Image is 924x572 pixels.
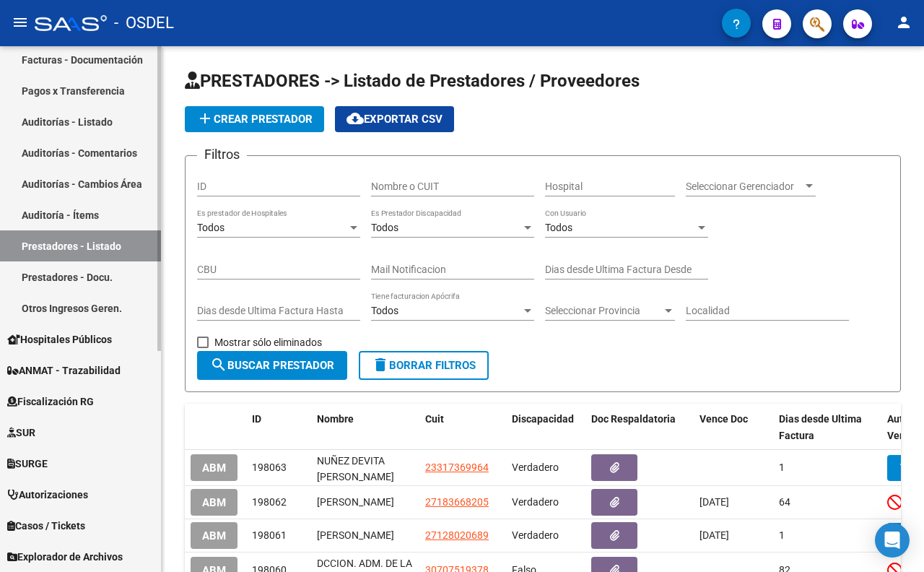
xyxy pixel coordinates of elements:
[371,222,398,233] span: Todos
[202,461,226,474] span: ABM
[197,144,247,165] h3: Filtros
[425,529,489,541] span: 27128020689
[699,529,729,541] span: [DATE]
[506,404,585,451] datatable-header-cell: Discapacidad
[512,529,559,541] span: Verdadero
[779,413,862,441] span: Dias desde Ultima Factura
[7,487,88,503] span: Autorizaciones
[694,404,773,451] datatable-header-cell: Vence Doc
[425,496,489,508] span: 27183668205
[773,404,881,451] datatable-header-cell: Dias desde Ultima Factura
[425,413,444,425] span: Cuit
[7,394,94,409] span: Fiscalización RG
[185,106,324,132] button: Crear Prestador
[7,425,35,441] span: SUR
[191,489,237,516] button: ABM
[214,334,322,351] span: Mostrar sólo eliminados
[699,496,729,508] span: [DATE]
[346,113,443,126] span: Exportar CSV
[545,305,662,317] span: Seleccionar Provincia
[210,356,227,373] mat-icon: search
[585,404,694,451] datatable-header-cell: Doc Respaldatoria
[191,454,237,481] button: ABM
[197,222,225,233] span: Todos
[210,359,334,372] span: Buscar Prestador
[7,456,48,472] span: SURGE
[346,110,364,127] mat-icon: cloud_download
[545,222,572,233] span: Todos
[196,110,214,127] mat-icon: add
[191,522,237,549] button: ABM
[779,496,790,508] span: 64
[372,356,389,373] mat-icon: delete
[114,7,174,39] span: - OSDEL
[779,461,785,473] span: 1
[372,359,476,372] span: Borrar Filtros
[591,413,676,425] span: Doc Respaldatoria
[425,461,489,473] span: 23317369964
[317,413,354,425] span: Nombre
[512,413,574,425] span: Discapacidad
[317,494,414,511] div: [PERSON_NAME]
[7,331,112,347] span: Hospitales Públicos
[512,496,559,508] span: Verdadero
[317,453,414,483] div: NUÑEZ DEVITA [PERSON_NAME]
[371,305,398,316] span: Todos
[335,106,454,132] button: Exportar CSV
[7,363,121,378] span: ANMAT - Trazabilidad
[779,529,785,541] span: 1
[900,461,920,474] span: VER
[252,413,261,425] span: ID
[196,113,313,126] span: Crear Prestador
[246,404,311,451] datatable-header-cell: ID
[197,351,347,380] button: Buscar Prestador
[686,181,803,193] span: Seleccionar Gerenciador
[359,351,489,380] button: Borrar Filtros
[512,461,559,473] span: Verdadero
[252,529,287,541] span: 198061
[185,71,640,91] span: PRESTADORES -> Listado de Prestadores / Proveedores
[895,14,912,31] mat-icon: person
[419,404,506,451] datatable-header-cell: Cuit
[12,14,29,31] mat-icon: menu
[252,496,287,508] span: 198062
[202,496,226,509] span: ABM
[875,523,910,558] div: Open Intercom Messenger
[317,527,414,544] div: [PERSON_NAME]
[311,404,419,451] datatable-header-cell: Nombre
[202,529,226,542] span: ABM
[252,461,287,473] span: 198063
[7,549,123,565] span: Explorador de Archivos
[7,518,85,534] span: Casos / Tickets
[699,413,748,425] span: Vence Doc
